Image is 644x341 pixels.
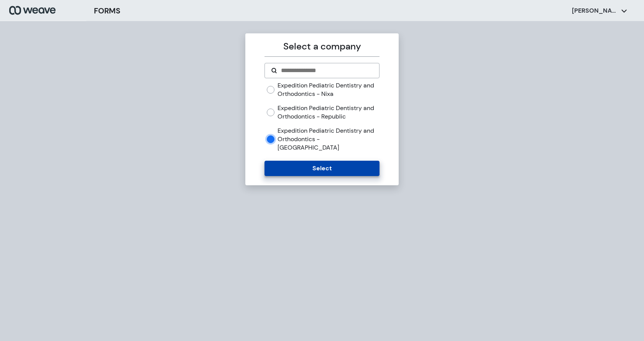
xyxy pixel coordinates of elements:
[572,7,618,15] p: [PERSON_NAME]
[278,127,379,152] label: Expedition Pediatric Dentistry and Orthodontics - [GEOGRAPHIC_DATA]
[278,104,379,120] label: Expedition Pediatric Dentistry and Orthodontics - Republic
[264,40,379,53] p: Select a company
[278,81,379,98] label: Expedition Pediatric Dentistry and Orthodontics - Nixa
[264,161,379,176] button: Select
[280,66,373,75] input: Search
[94,5,120,16] h3: FORMS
